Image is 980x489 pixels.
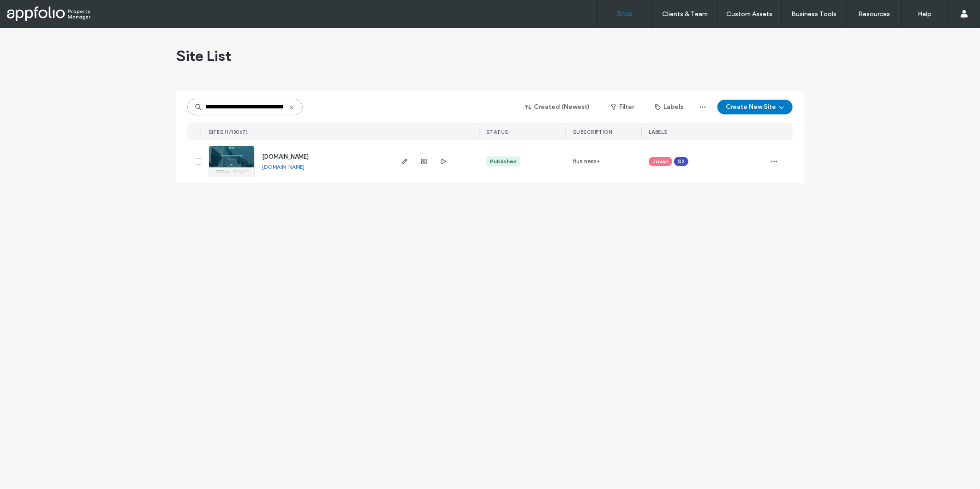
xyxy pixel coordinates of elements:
span: STATUS [486,129,508,135]
span: Jovan [652,157,669,166]
label: Clients & Team [662,10,708,18]
label: Resources [858,10,890,18]
span: Site List [176,47,231,65]
button: Create New Site [717,100,793,114]
a: [DOMAIN_NAME] [262,163,305,170]
button: Labels [647,100,692,114]
span: S2 [678,157,685,166]
label: Business Tools [792,10,837,18]
button: Created (Newest) [517,100,598,114]
span: SITES (1/13067) [209,129,248,135]
label: Custom Assets [727,10,773,18]
button: Filter [602,100,643,114]
label: Help [918,10,932,18]
a: [DOMAIN_NAME] [262,153,309,160]
span: LABELS [649,129,668,135]
span: SUBSCRIPTION [573,129,612,135]
label: Sites [617,10,633,18]
span: Help [21,6,40,15]
span: Business+ [573,157,600,166]
div: Published [490,157,517,166]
